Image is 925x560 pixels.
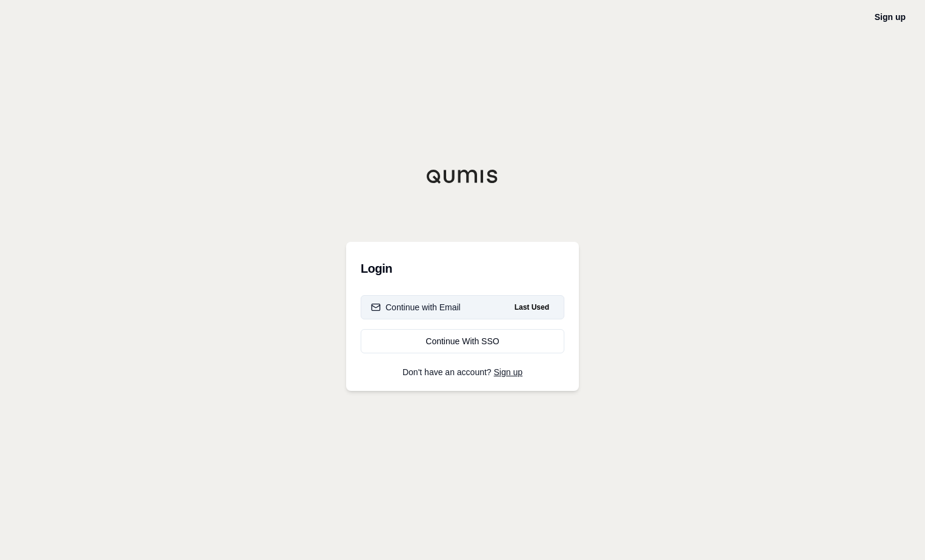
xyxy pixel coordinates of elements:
a: Sign up [494,367,523,377]
div: Continue With SSO [371,335,554,347]
p: Don't have an account? [361,368,564,376]
img: Qumis [426,169,499,184]
span: Last Used [510,300,554,315]
h3: Login [361,256,564,281]
a: Continue With SSO [361,329,564,353]
button: Continue with EmailLast Used [361,295,564,319]
a: Sign up [875,12,906,22]
div: Continue with Email [371,301,461,313]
